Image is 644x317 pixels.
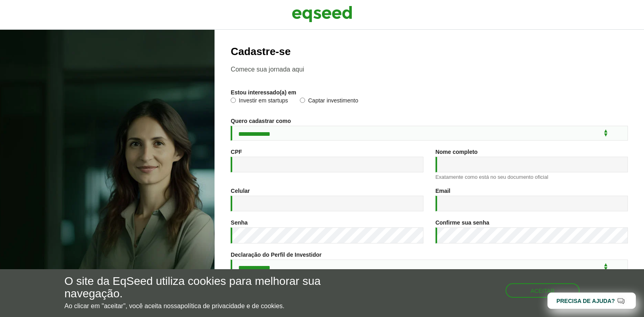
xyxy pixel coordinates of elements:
[231,98,236,103] input: Investir em startups
[231,149,242,155] label: CPF
[506,283,580,298] button: Aceitar
[231,252,322,258] label: Declaração do Perfil de Investidor
[181,303,283,309] a: política de privacidade e de cookies
[64,275,374,300] h5: O site da EqSeed utiliza cookies para melhorar sua navegação.
[436,149,478,155] label: Nome completo
[231,118,291,124] label: Quero cadastrar como
[436,220,489,225] label: Confirme sua senha
[300,98,358,106] label: Captar investimento
[231,188,250,194] label: Celular
[436,188,450,194] label: Email
[231,65,628,73] p: Comece sua jornada aqui
[64,302,374,310] p: Ao clicar em "aceitar", você aceita nossa .
[231,98,288,106] label: Investir em startups
[231,90,296,95] label: Estou interessado(a) em
[231,46,628,57] h2: Cadastre-se
[292,4,352,24] img: EqSeed Logo
[300,98,305,103] input: Captar investimento
[436,174,628,180] div: Exatamente como está no seu documento oficial
[231,220,248,225] label: Senha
